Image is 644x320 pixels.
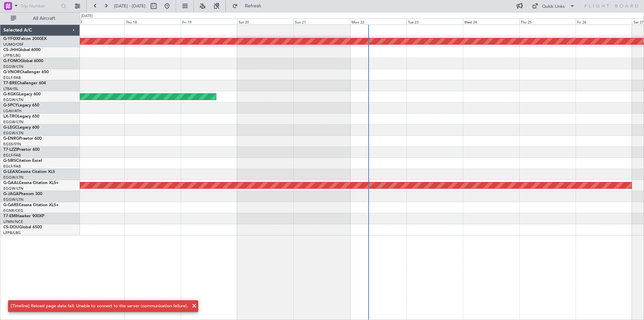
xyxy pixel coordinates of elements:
[3,159,16,163] span: G-SIRS
[3,148,40,152] a: T7-LZZIPraetor 600
[3,59,20,63] span: G-FOMO
[3,181,59,185] a: G-GAALCessna Citation XLS+
[3,48,18,52] span: CS-JHH
[3,214,16,218] span: T7-EMI
[3,192,42,196] a: G-JAGAPhenom 300
[3,81,17,85] span: T7-BRE
[68,18,124,25] div: Wed 17
[3,170,55,174] a: G-LEAXCessna Citation XLS
[17,16,71,21] span: All Aircraft
[3,103,18,107] span: G-SPCY
[11,303,188,310] div: [Timeline] Reload page data fail: Unable to connect to the server (communication failure).
[463,18,519,25] div: Wed 24
[3,159,42,163] a: G-SIRSCitation Excel
[114,3,146,9] span: [DATE] - [DATE]
[3,214,44,218] a: T7-EMIHawker 900XP
[3,53,21,58] a: LFPB/LBG
[3,225,19,229] span: CS-DOU
[3,42,23,47] a: UUMO/OSF
[542,3,565,10] div: Quick Links
[3,175,23,180] a: EGGW/LTN
[3,120,23,125] a: EGGW/LTN
[181,18,237,25] div: Fri 19
[3,59,43,63] a: G-FOMOGlobal 6000
[3,142,21,147] a: EGSS/STN
[3,197,23,202] a: EGGW/LTN
[239,4,267,8] span: Refresh
[3,48,41,52] a: CS-JHHGlobal 6000
[3,137,42,141] a: G-ENRGPraetor 600
[3,92,19,96] span: G-KGKG
[3,81,46,85] a: T7-BREChallenger 604
[3,103,39,107] a: G-SPCYLegacy 650
[3,70,49,74] a: G-VNORChallenger 650
[3,219,23,224] a: LFMN/NCE
[229,1,269,11] button: Refresh
[407,18,463,25] div: Tue 23
[3,164,21,169] a: EGLF/FAB
[124,18,181,25] div: Thu 18
[3,64,23,69] a: EGGW/LTN
[293,18,350,25] div: Sun 21
[3,181,19,185] span: G-GAAL
[529,1,578,11] button: Quick Links
[81,13,93,19] div: [DATE]
[3,37,47,41] a: G-YFOXFalcon 2000EX
[350,18,407,25] div: Mon 22
[3,203,59,207] a: G-GARECessna Citation XLS+
[3,86,18,91] a: LTBA/ISL
[3,203,19,207] span: G-GARE
[3,230,21,235] a: LFPB/LBG
[237,18,293,25] div: Sat 20
[3,108,21,113] a: LGAV/ATH
[3,186,23,191] a: EGGW/LTN
[3,131,23,136] a: EGGW/LTN
[3,126,39,130] a: G-LEGCLegacy 600
[3,75,21,80] a: EGLF/FAB
[3,115,18,119] span: LX-TRO
[576,18,632,25] div: Fri 26
[3,97,23,102] a: EGGW/LTN
[3,115,39,119] a: LX-TROLegacy 650
[3,153,21,158] a: EGLF/FAB
[3,137,19,141] span: G-ENRG
[3,170,18,174] span: G-LEAX
[3,70,20,74] span: G-VNOR
[7,13,73,24] button: All Aircraft
[3,148,17,152] span: T7-LZZI
[20,1,59,11] input: Trip Number
[3,208,23,213] a: EGNR/CEG
[3,92,41,96] a: G-KGKGLegacy 600
[3,37,19,41] span: G-YFOX
[3,225,42,229] a: CS-DOUGlobal 6500
[3,192,19,196] span: G-JAGA
[3,126,18,130] span: G-LEGC
[519,18,576,25] div: Thu 25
